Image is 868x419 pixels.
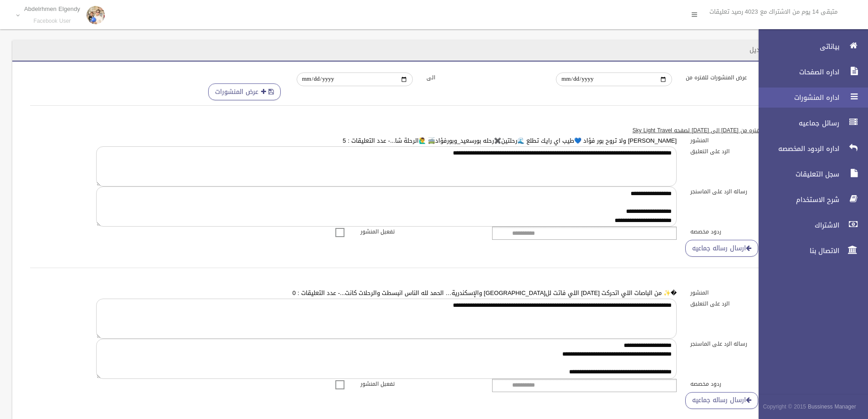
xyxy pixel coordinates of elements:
span: بياناتى [751,42,842,51]
label: المنشور [683,135,816,145]
label: تفعيل المنشور [354,379,486,389]
span: اداره المنشورات [751,93,842,102]
a: ارسال رساله جماعيه [685,240,758,257]
a: [PERSON_NAME] ولا تروح بور فؤاد 💙طيب اي رايك تطلع 🌊رحلتين✖️رحله بورسعيد_وبورفؤاد🚎 🙋‍♂️الرحلة شا..... [343,135,677,146]
span: الاشتراك [751,221,842,230]
label: الى [420,72,550,83]
strong: Bussiness Manager [808,402,856,412]
header: اداره المنشورات / تعديل [739,41,827,59]
u: قائمه ب 50 منشور للفتره من [DATE] الى [DATE] لصفحه Sky Light Travel [632,125,809,135]
label: رساله الرد على الماسنجر [683,186,816,197]
a: بياناتى [751,36,868,57]
a: الاتصال بنا [751,241,868,261]
p: Abdelrhmen Elgendy [24,5,80,12]
label: رساله الرد على الماسنجر [683,339,816,349]
a: اداره المنشورات [751,88,868,108]
a: اداره الردود المخصصه [751,139,868,159]
span: سجل التعليقات [751,170,842,179]
span: Copyright © 2015 [763,402,806,412]
span: شرح الاستخدام [751,195,842,204]
label: الرد على التعليق [683,146,816,156]
small: Facebook User [24,18,80,25]
label: عرض المنشورات للفتره من [679,72,809,83]
a: رسائل جماعيه [751,113,868,133]
label: المنشور [683,288,816,298]
label: ردود مخصصه [683,227,816,237]
span: اداره الصفحات [751,67,842,77]
span: الاتصال بنا [751,246,842,255]
label: تفعيل المنشور [354,227,486,237]
a: سجل التعليقات [751,164,868,184]
label: ردود مخصصه [683,379,816,389]
button: عرض المنشورات [208,83,281,100]
label: الرد على التعليق [683,299,816,309]
a: اداره الصفحات [751,62,868,82]
a: �✨ من الباصات اللي اتحركت [DATE] اللي فاتت لل[GEOGRAPHIC_DATA] والإسكندرية… الحمد لله الناس انبسط... [293,287,677,299]
a: الاشتراك [751,215,868,235]
span: رسائل جماعيه [751,119,842,128]
a: ارسال رساله جماعيه [685,392,758,409]
a: شرح الاستخدام [751,190,868,210]
span: اداره الردود المخصصه [751,144,842,153]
